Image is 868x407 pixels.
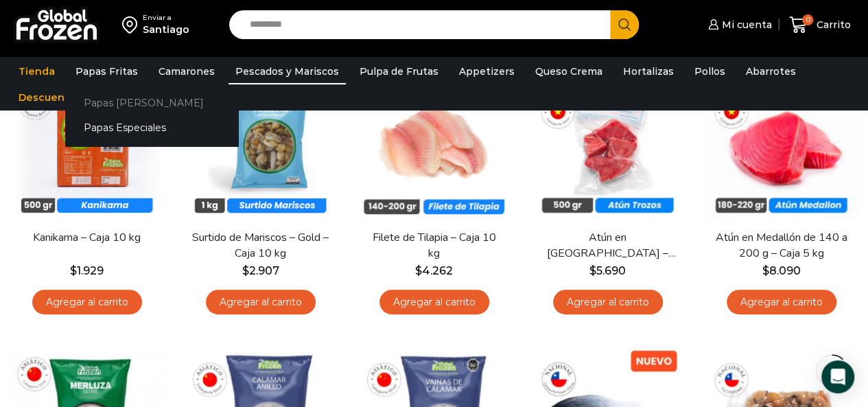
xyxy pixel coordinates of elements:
[143,23,189,36] div: Santiago
[379,290,489,315] a: Agregar al carrito: “Filete de Tilapia - Caja 10 kg”
[762,264,801,277] bdi: 8.090
[32,290,142,315] a: Agregar al carrito: “Kanikama – Caja 10 kg”
[589,264,626,277] bdi: 5.690
[553,290,663,315] a: Agregar al carrito: “Atún en Trozos - Caja 10 kg”
[152,58,222,84] a: Camarones
[739,58,803,84] a: Abarrotes
[18,230,156,246] a: Kanikama – Caja 10 kg
[452,58,521,84] a: Appetizers
[12,84,89,111] a: Descuentos
[12,58,62,84] a: Tienda
[122,13,143,36] img: address-field-icon.svg
[65,115,238,141] a: Papas Especiales
[539,230,677,261] a: Atún en [GEOGRAPHIC_DATA] – Caja 10 kg
[228,58,346,84] a: Pescados y Mariscos
[191,230,329,261] a: Surtido de Mariscos – Gold – Caja 10 kg
[528,58,609,84] a: Queso Crema
[70,264,77,277] span: $
[712,230,850,261] a: Atún en Medallón de 140 a 200 g – Caja 5 kg
[688,58,732,84] a: Pollos
[718,18,772,32] span: Mi cuenta
[786,9,854,41] a: 0 Carrito
[813,18,851,32] span: Carrito
[802,14,813,25] span: 0
[65,90,238,115] a: Papas [PERSON_NAME]
[353,58,445,84] a: Pulpa de Frutas
[143,13,189,23] div: Enviar a
[821,360,854,393] div: Open Intercom Messenger
[415,264,422,277] span: $
[616,58,681,84] a: Hortalizas
[705,11,772,38] a: Mi cuenta
[762,264,769,277] span: $
[242,264,279,277] bdi: 2.907
[589,264,596,277] span: $
[365,230,503,261] a: Filete de Tilapia – Caja 10 kg
[242,264,249,277] span: $
[727,290,836,315] a: Agregar al carrito: “Atún en Medallón de 140 a 200 g - Caja 5 kg”
[610,10,639,39] button: Search button
[70,264,104,277] bdi: 1.929
[415,264,453,277] bdi: 4.262
[69,58,145,84] a: Papas Fritas
[206,290,316,315] a: Agregar al carrito: “Surtido de Mariscos - Gold - Caja 10 kg”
